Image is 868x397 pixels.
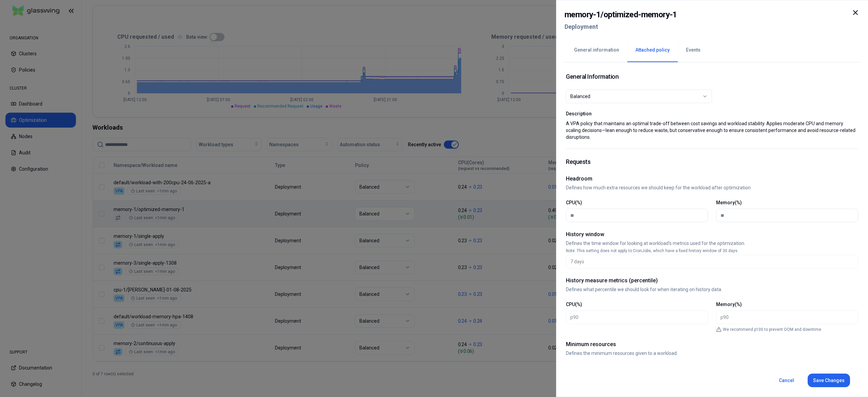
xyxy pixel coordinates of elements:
p: A VPA policy that maintains an optimal trade-off between cost savings and workload stability. App... [566,120,858,140]
button: Save Changes [808,374,850,387]
label: CPU(%) [566,302,582,307]
label: Description [566,111,858,116]
h2: History measure metrics (percentile) [566,277,858,285]
p: Defines the minimum resources given to a workload. [566,350,858,357]
h1: General Information [566,72,618,81]
button: General information [566,38,627,62]
button: Events [678,38,709,62]
p: Note: This setting does not apply to CronJobs, which have a fixed history window of 30 days. [566,248,858,253]
button: Cancel [773,374,800,387]
p: We recommend p100 to prevent OOM and downtime [723,327,821,332]
label: Memory(%) [716,200,742,205]
h2: Headroom [566,175,858,183]
h2: Minimum resources [566,340,858,348]
label: CPU(%) [566,200,582,205]
h1: Requests [566,157,858,167]
p: Defines what percentile we should look for when iterating on history data. [566,286,858,293]
p: Defines the time window for looking at workload’s metrics used for the optimization. [566,240,858,247]
h2: Deployment [565,21,677,33]
p: Defines how much extra resources we should keep for the workload after optimization [566,184,858,191]
h2: History window [566,230,858,239]
h2: memory-1 / optimized-memory-1 [565,8,677,21]
label: Memory(%) [716,302,742,307]
button: Attached policy [627,38,678,62]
